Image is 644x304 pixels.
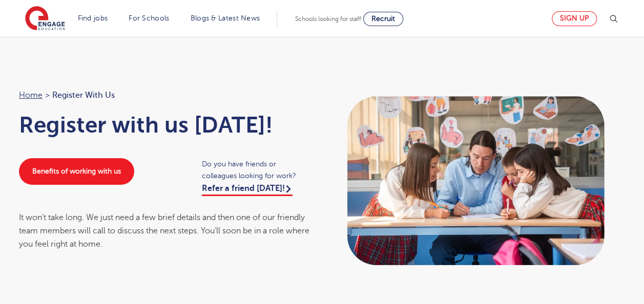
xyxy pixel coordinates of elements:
[19,158,134,185] a: Benefits of working with us
[363,12,403,26] a: Recruit
[202,184,293,196] a: Refer a friend [DATE]!
[371,15,395,23] span: Recruit
[52,89,115,102] span: Register with us
[19,211,312,251] div: It won’t take long. We just need a few brief details and then one of our friendly team members wi...
[45,91,50,100] span: >
[19,112,312,138] h1: Register with us [DATE]!
[25,6,65,32] img: Engage Education
[19,89,312,102] nav: breadcrumb
[78,14,108,22] a: Find jobs
[129,14,169,22] a: For Schools
[202,158,312,182] span: Do you have friends or colleagues looking for work?
[552,11,597,26] a: Sign up
[191,14,260,22] a: Blogs & Latest News
[19,91,43,100] a: Home
[295,15,361,23] span: Schools looking for staff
